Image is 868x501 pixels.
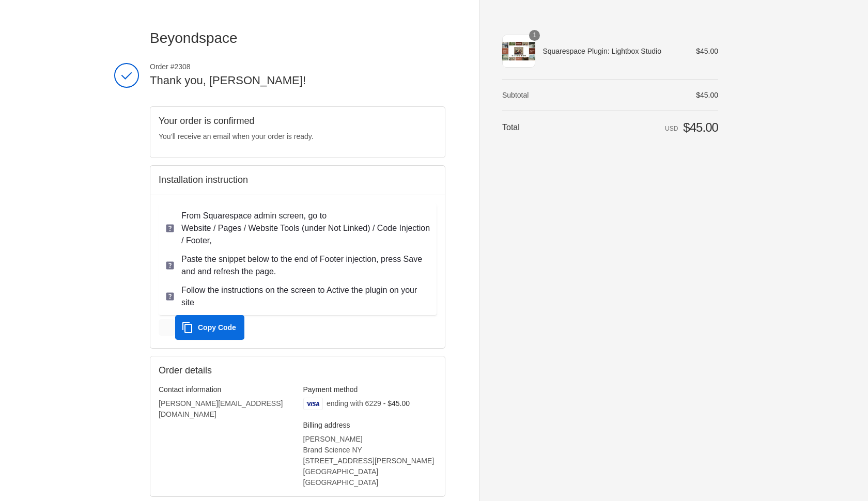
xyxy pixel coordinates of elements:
[159,385,292,394] h3: Contact information
[181,284,430,309] p: Follow the instructions on the screen to Active the plugin on your site
[159,365,298,377] h2: Order details
[159,115,437,127] h2: Your order is confirmed
[150,62,445,71] span: Order #2308
[159,399,283,418] bdo: [PERSON_NAME][EMAIL_ADDRESS][DOMAIN_NAME]
[542,46,681,56] span: Squarespace Plugin: Lightbox Studio
[696,47,718,55] span: $45.00
[175,315,244,340] button: Copy Code
[696,91,718,99] span: $45.00
[683,120,718,134] span: $45.00
[159,131,437,142] p: You’ll receive an email when your order is ready.
[327,399,381,408] span: ending with 6229
[529,30,540,41] span: 1
[303,385,437,394] h3: Payment method
[159,174,437,186] h2: Installation instruction
[181,253,430,278] p: Paste the snippet below to the end of Footer injection, press Save and and refresh the page.
[383,399,410,408] span: - $45.00
[150,73,445,88] h2: Thank you, [PERSON_NAME]!
[303,420,437,430] h3: Billing address
[665,125,678,132] span: USD
[502,123,520,132] span: Total
[303,434,437,488] address: [PERSON_NAME] Brand Science NY [STREET_ADDRESS][PERSON_NAME] [GEOGRAPHIC_DATA] [GEOGRAPHIC_DATA]
[181,210,430,247] p: From Squarespace admin screen, go to Website / Pages / Website Tools (under Not Linked) / Code In...
[150,30,238,46] span: Beyondspace
[502,90,566,100] th: Subtotal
